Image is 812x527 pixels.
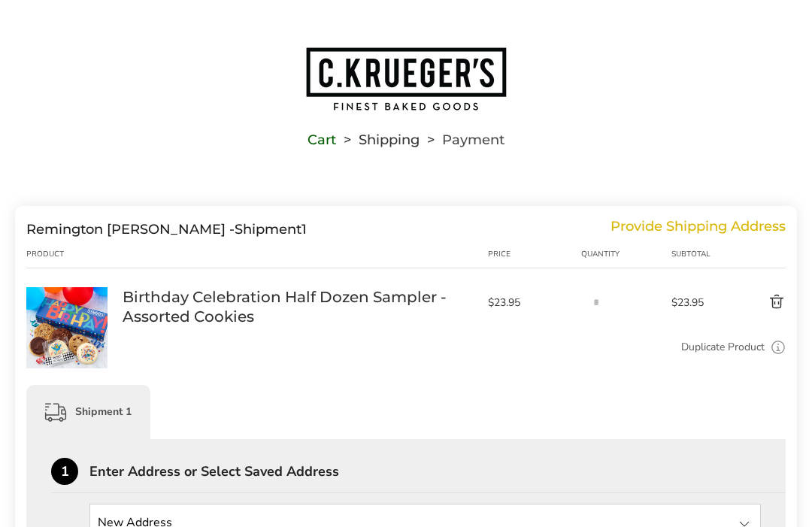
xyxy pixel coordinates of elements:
[26,287,108,368] img: Birthday Celebration Half Dozen Sampler - Assorted Cookies
[26,248,123,260] div: Product
[581,248,671,260] div: Quantity
[611,221,786,238] div: Provide Shipping Address
[26,385,150,439] div: Shipment 1
[442,135,504,145] span: Payment
[488,295,574,310] span: $23.95
[681,339,765,356] a: Duplicate Product
[304,46,507,112] img: C.KRUEGER'S
[488,248,581,260] div: Price
[671,248,723,260] div: Subtotal
[26,286,108,301] a: Birthday Celebration Half Dozen Sampler - Assorted Cookies
[581,287,611,317] input: Quantity input
[26,221,307,238] div: Shipment
[26,221,235,238] span: Remington [PERSON_NAME] -
[308,135,336,145] a: Cart
[15,46,797,112] a: Go to home page
[336,135,420,145] li: Shipping
[301,221,307,238] span: 1
[671,295,723,310] span: $23.95
[89,465,786,478] div: Enter Address or Select Saved Address
[723,293,786,311] button: Delete product
[123,287,473,326] a: Birthday Celebration Half Dozen Sampler - Assorted Cookies
[51,458,78,485] div: 1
